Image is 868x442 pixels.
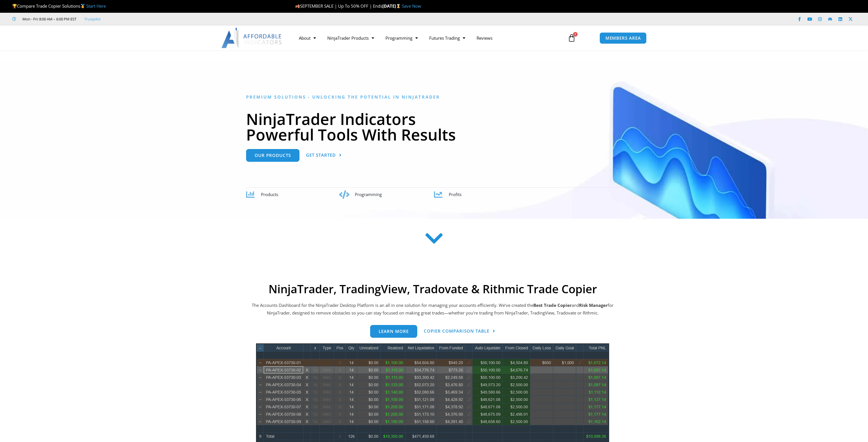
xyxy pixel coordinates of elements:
[573,32,578,37] span: 0
[293,31,322,44] a: About
[86,3,106,9] a: Start Here
[251,301,614,317] p: The Accounts Dashboard for the NinjaTrader Desktop Platform is an all in one solution for managin...
[379,329,409,333] span: Learn more
[81,4,85,8] img: 🥇
[221,28,282,48] img: LogoAI | Affordable Indicators – NinjaTrader
[84,16,101,22] a: Trustpilot
[370,325,417,338] a: Learn more
[12,3,106,9] span: Compare Trade Copier Solutions
[12,4,17,8] img: 🏆
[322,31,380,44] a: NinjaTrader Products
[246,94,622,100] h6: Premium Solutions - Unlocking the Potential in NinjaTrader
[261,192,278,197] span: Products
[559,30,584,46] a: 0
[295,3,382,9] span: SEPTEMBER SALE | Up To 50% OFF | Ends
[605,36,641,40] span: MEMBERS AREA
[423,31,471,44] a: Futures Trading
[599,32,647,44] a: MEMBERS AREA
[402,3,421,9] a: Save Now
[295,4,300,8] img: 🍂
[471,31,498,44] a: Reviews
[306,153,336,157] span: Get Started
[579,302,608,308] strong: Risk Manager
[251,282,614,296] h2: NinjaTrader, TradingView, Tradovate & Rithmic Trade Copier
[449,192,462,197] span: Profits
[246,111,622,142] h1: NinjaTrader Indicators Powerful Tools With Results
[246,149,299,162] a: Our Products
[293,31,561,44] nav: Menu
[355,192,382,197] span: Programming
[380,31,423,44] a: Programming
[21,16,76,22] span: Mon - Fri: 8:00 AM – 6:00 PM EST
[424,329,489,333] span: Copier Comparison Table
[306,149,342,162] a: Get Started
[255,153,291,158] span: Our Products
[396,4,401,8] img: ⌛
[382,3,402,9] strong: [DATE]
[533,302,572,308] b: Best Trade Copier
[424,325,495,338] a: Copier Comparison Table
